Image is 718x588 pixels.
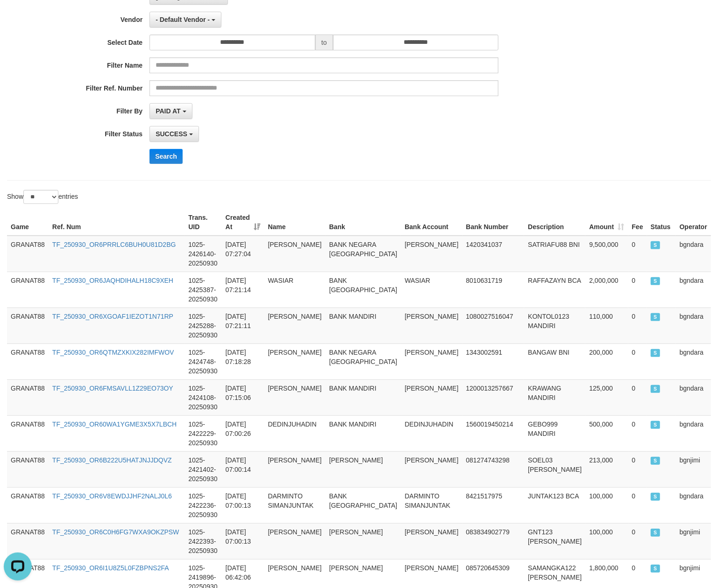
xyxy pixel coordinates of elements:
[676,236,711,272] td: bgndara
[676,343,711,379] td: bgndara
[264,415,326,451] td: DEDINJUHADIN
[7,379,49,415] td: GRANAT88
[7,487,49,523] td: GRANAT88
[185,308,221,343] td: 1025-2425288-20250930
[401,272,462,308] td: WASIAR
[7,415,49,451] td: GRANAT88
[628,415,647,451] td: 0
[524,415,585,451] td: GEBO999 MANDIRI
[222,209,264,236] th: Created At: activate to sort column ascending
[264,236,326,272] td: [PERSON_NAME]
[326,487,401,523] td: BANK [GEOGRAPHIC_DATA]
[52,456,172,464] a: TF_250930_OR6B222U5HATJNJJDQVZ
[52,420,177,428] a: TF_250930_OR60WA1YGME3X5X7LBCH
[7,209,49,236] th: Game
[651,457,660,465] span: SUCCESS
[264,487,326,523] td: DARMINTO SIMANJUNTAK
[185,236,221,272] td: 1025-2426140-20250930
[222,236,264,272] td: [DATE] 07:27:04
[185,272,221,308] td: 1025-2425387-20250930
[185,487,221,523] td: 1025-2422236-20250930
[401,308,462,343] td: [PERSON_NAME]
[326,451,401,487] td: [PERSON_NAME]
[185,523,221,559] td: 1025-2422393-20250930
[524,236,585,272] td: SATRIAFU88 BNI
[651,349,660,357] span: SUCCESS
[676,415,711,451] td: bgndara
[524,209,585,236] th: Description
[651,421,660,429] span: SUCCESS
[651,565,660,573] span: SUCCESS
[326,308,401,343] td: BANK MANDIRI
[585,415,628,451] td: 500,000
[676,272,711,308] td: bgndara
[149,103,192,119] button: PAID AT
[676,451,711,487] td: bgnjimi
[401,523,462,559] td: [PERSON_NAME]
[52,385,173,392] a: TF_250930_OR6FMSAVLL1Z29EO73OY
[264,451,326,487] td: [PERSON_NAME]
[585,523,628,559] td: 100,000
[585,209,628,236] th: Amount: activate to sort column ascending
[156,107,180,115] span: PAID AT
[326,523,401,559] td: [PERSON_NAME]
[7,523,49,559] td: GRANAT88
[628,379,647,415] td: 0
[628,236,647,272] td: 0
[462,451,525,487] td: 081274743298
[628,523,647,559] td: 0
[462,379,525,415] td: 1200013257667
[462,209,525,236] th: Bank Number
[7,343,49,379] td: GRANAT88
[628,308,647,343] td: 0
[7,236,49,272] td: GRANAT88
[185,415,221,451] td: 1025-2422229-20250930
[651,529,660,537] span: SUCCESS
[185,379,221,415] td: 1025-2424108-20250930
[628,487,647,523] td: 0
[185,343,221,379] td: 1025-2424748-20250930
[462,272,525,308] td: 8010631719
[326,415,401,451] td: BANK MANDIRI
[524,451,585,487] td: SOEL03 [PERSON_NAME]
[315,35,333,50] span: to
[651,385,660,393] span: SUCCESS
[264,209,326,236] th: Name
[462,487,525,523] td: 8421517975
[524,343,585,379] td: BANGAW BNI
[676,308,711,343] td: bgndara
[52,349,174,356] a: TF_250930_OR6QTMZXKIX282IMFWOV
[651,277,660,285] span: SUCCESS
[52,528,179,536] a: TF_250930_OR6C0H6FG7WXA9OKZPSW
[23,190,58,204] select: Showentries
[585,451,628,487] td: 213,000
[585,236,628,272] td: 9,500,000
[585,308,628,343] td: 110,000
[222,451,264,487] td: [DATE] 07:00:14
[524,379,585,415] td: KRAWANG MANDIRI
[462,415,525,451] td: 1560019450214
[264,272,326,308] td: WASIAR
[326,379,401,415] td: BANK MANDIRI
[585,487,628,523] td: 100,000
[264,379,326,415] td: [PERSON_NAME]
[462,308,525,343] td: 1080027516047
[462,523,525,559] td: 083834902779
[52,564,169,572] a: TF_250930_OR6I1U8Z5L0FZBPNS2FA
[628,343,647,379] td: 0
[401,487,462,523] td: DARMINTO SIMANJUNTAK
[628,451,647,487] td: 0
[222,415,264,451] td: [DATE] 07:00:26
[676,379,711,415] td: bgndara
[401,451,462,487] td: [PERSON_NAME]
[185,451,221,487] td: 1025-2421402-20250930
[149,149,183,164] button: Search
[401,209,462,236] th: Bank Account
[52,313,173,320] a: TF_250930_OR6XGOAF1IEZOT1N71RP
[156,130,187,138] span: SUCCESS
[7,451,49,487] td: GRANAT88
[222,343,264,379] td: [DATE] 07:18:28
[401,379,462,415] td: [PERSON_NAME]
[401,415,462,451] td: DEDINJUHADIN
[401,343,462,379] td: [PERSON_NAME]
